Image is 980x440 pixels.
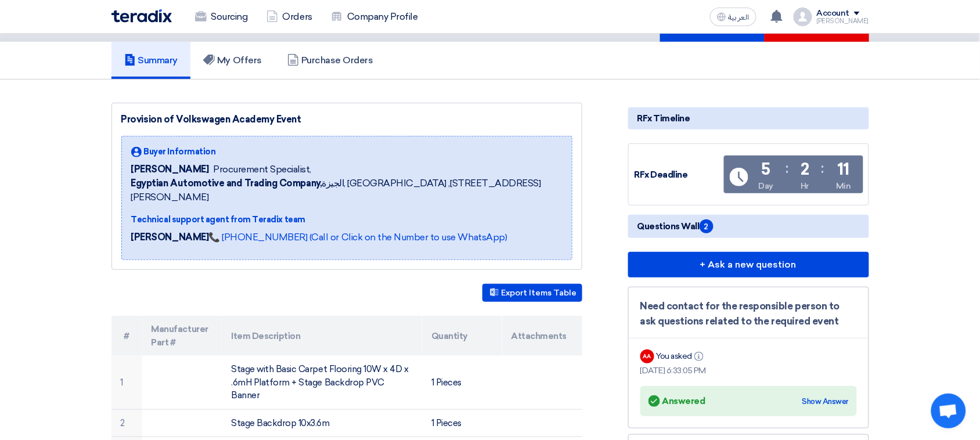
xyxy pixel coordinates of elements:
div: Hr [801,180,809,192]
td: 2 [111,409,142,437]
a: Open chat [931,394,966,428]
a: Sourcing [186,4,257,30]
div: 2 [801,161,809,178]
strong: [PERSON_NAME] [131,232,209,243]
div: RFx Timeline [628,107,869,129]
td: Stage with Basic Carpet Flooring 10W x 4D x .6mH Platform + Stage Backdrop PVC Banner [222,356,422,409]
span: [PERSON_NAME] [131,163,209,176]
div: AA [640,349,654,363]
div: 5 [762,161,771,178]
a: My Offers [190,42,275,79]
th: Manufacturer Part # [142,316,222,356]
button: + Ask a new question [628,252,869,277]
div: Technical support agent from Teradix team [131,214,563,226]
th: Item Description [222,316,422,356]
b: Egyptian Automotive and Trading Company, [131,178,322,189]
div: You asked [657,350,707,362]
div: Day [759,180,774,192]
div: : [786,158,789,179]
span: Buyer Information [144,146,216,158]
a: Purchase Orders [275,42,386,79]
span: 2 [700,219,714,233]
th: Quantity [422,316,502,356]
th: Attachments [502,316,582,356]
h5: Purchase Orders [287,55,373,66]
div: [DATE] 6:33:05 PM [640,365,857,377]
div: Provision of Volkswagen Academy Event [121,113,572,127]
a: Orders [257,4,322,30]
th: # [111,316,142,356]
td: 1 Pieces [422,356,502,409]
div: Show Answer [802,396,849,407]
div: Answered [648,393,705,409]
div: [PERSON_NAME] [817,18,869,24]
span: Questions Wall [637,219,714,233]
a: Company Profile [322,4,427,30]
a: Summary [111,42,191,79]
span: العربية [729,13,750,21]
div: : [822,158,824,179]
button: Export Items Table [482,284,582,302]
div: Need contact for the responsible person to ask questions related to the required event [640,299,857,329]
div: Min [836,180,851,192]
span: Procurement Specialist, [213,163,311,176]
button: العربية [710,8,756,26]
div: 11 [838,161,850,178]
div: Account [817,9,850,19]
span: الجيزة, [GEOGRAPHIC_DATA] ,[STREET_ADDRESS][PERSON_NAME] [131,176,563,204]
h5: Summary [124,55,178,66]
td: 1 Pieces [422,409,502,437]
img: profile_test.png [794,8,812,26]
img: Teradix logo [111,9,172,23]
div: RFx Deadline [635,168,722,182]
h5: My Offers [203,55,262,66]
a: 📞 [PHONE_NUMBER] (Call or Click on the Number to use WhatsApp) [208,232,507,243]
td: Stage Backdrop 10x3.6m [222,409,422,437]
td: 1 [111,356,142,409]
